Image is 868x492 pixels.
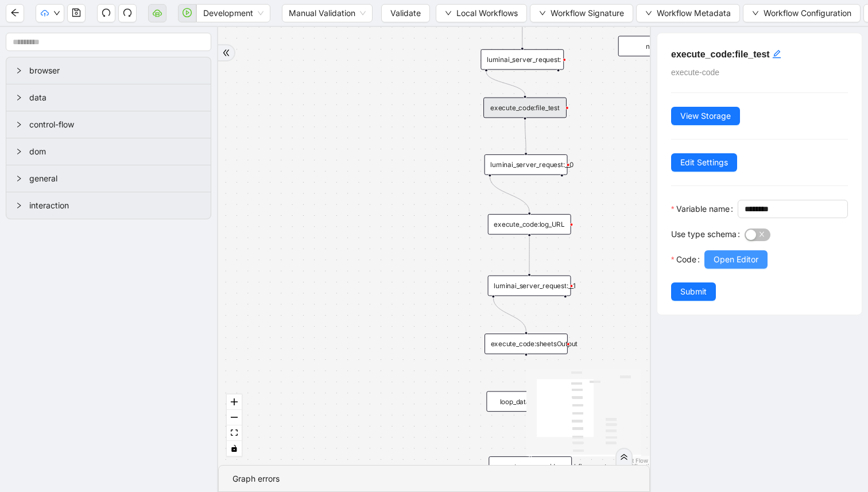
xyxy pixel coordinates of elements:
span: right [15,148,22,155]
span: right [15,94,22,101]
div: execute_code:log_URL [488,214,571,235]
span: right [15,202,22,209]
div: luminai_server_request:__0plus-circle [485,154,568,175]
div: execute_code:sheetsOutput [485,334,568,354]
span: Edit Settings [680,156,728,169]
span: cloud-upload [41,9,49,17]
g: Edge from luminai_server_request: to execute_code:file_test [486,72,525,95]
span: plus-circle [555,183,569,197]
div: luminai_server_request:__1 [488,276,571,296]
button: redo [118,4,137,22]
span: Local Workflows [456,7,518,20]
span: down [752,10,759,17]
span: plus-circle [559,304,572,318]
div: interaction [6,192,211,219]
div: execute_code:file_test [483,98,567,118]
span: down [445,10,452,17]
div: loop_data:batches [486,391,569,412]
span: Development [203,5,263,22]
button: Open Editor [704,250,768,269]
g: Edge from execute_code:file_test to luminai_server_request:__0 [525,120,526,152]
button: downWorkflow Metadata [636,4,740,22]
span: Use type schema [671,228,737,241]
button: zoom in [227,394,242,410]
span: down [645,10,652,17]
button: Validate [381,4,430,22]
span: undo [102,8,111,17]
button: Edit Settings [671,153,737,172]
div: Graph errors [232,472,635,485]
div: general [6,165,211,192]
span: cloud-server [153,8,162,17]
span: plus-circle [519,362,533,376]
button: undo [97,4,115,22]
g: Edge from luminai_server_request:__1 to execute_code:sheetsOutput [493,298,526,331]
div: dom [6,138,211,165]
span: interaction [29,199,201,212]
span: execute-code [671,68,719,77]
span: arrow-left [10,8,20,17]
g: Edge from luminai_server_request:__0 to execute_code:log_URL [490,177,529,212]
span: general [29,172,201,185]
span: edit [772,49,781,59]
span: browser [29,64,201,77]
span: down [53,10,60,17]
button: downWorkflow Signature [530,4,633,22]
span: Validate [390,7,421,20]
span: right [15,121,22,128]
span: Open Editor [714,253,758,266]
button: cloud-uploaddown [36,4,64,22]
button: fit view [227,425,242,441]
span: redo [123,8,132,17]
button: downWorkflow Configuration [743,4,861,22]
span: control-flow [29,118,201,131]
div: execute_code:sheetsOutputplus-circle [485,334,568,354]
span: down [539,10,546,17]
button: downLocal Workflows [436,4,527,22]
div: luminai_server_request:plus-circle [480,49,564,70]
a: React Flow attribution [618,457,648,464]
div: new_tab: [618,36,702,56]
span: data [29,91,201,104]
button: zoom out [227,410,242,425]
h5: execute_code:file_test [671,47,848,61]
button: View Storage [671,107,740,125]
button: arrow-left [6,4,24,22]
button: toggle interactivity [227,441,242,456]
div: execute_server_side_workflow:contract_verification [489,456,572,477]
span: Workflow Metadata [657,7,731,20]
span: right [15,175,22,182]
div: data [6,84,211,111]
button: Submit [671,282,716,301]
button: cloud-server [148,4,166,22]
div: luminai_server_request: [480,49,564,70]
div: browser [6,57,211,84]
div: luminai_server_request:__0 [485,154,568,175]
span: right [15,67,22,74]
span: Workflow Signature [551,7,624,20]
span: View Storage [680,110,731,122]
span: Manual Validation [289,5,366,22]
span: plus-circle [551,78,565,92]
span: Submit [680,285,707,298]
button: save [67,4,86,22]
span: Code [676,253,696,266]
span: Workflow Configuration [764,7,851,20]
div: control-flow [6,111,211,138]
span: Variable name [676,203,730,215]
span: save [72,8,81,17]
div: click to edit id [772,47,781,61]
span: double-right [222,49,230,57]
span: double-right [620,453,628,461]
div: luminai_server_request:__1plus-circle [488,276,571,296]
span: dom [29,145,201,158]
